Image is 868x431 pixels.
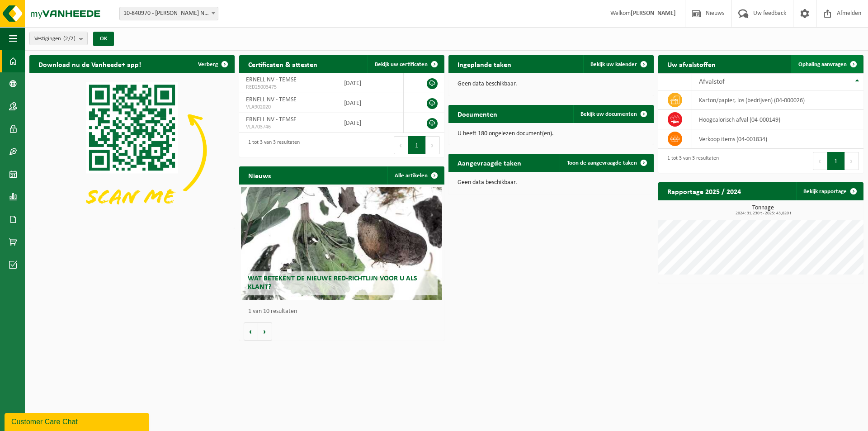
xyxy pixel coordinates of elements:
a: Ophaling aanvragen [791,55,863,73]
div: 1 tot 3 van 3 resultaten [244,135,300,155]
button: Vestigingen(2/2) [29,32,88,45]
span: 10-840970 - ERNELL NV - TEMSE [120,7,218,20]
h2: Download nu de Vanheede+ app! [29,55,150,73]
button: OK [93,32,114,46]
h3: Tonnage [663,205,863,216]
h2: Documenten [448,105,506,123]
a: Bekijk uw certificaten [368,55,443,73]
span: 10-840970 - ERNELL NV - TEMSE [119,7,218,20]
a: Alle artikelen [387,166,443,185]
img: Download de VHEPlus App [29,73,235,227]
button: 1 [827,152,845,170]
td: hoogcalorisch afval (04-000149) [692,110,863,129]
span: VLA902020 [246,104,330,111]
p: U heeft 180 ongelezen document(en). [458,131,645,137]
button: Next [426,136,440,154]
a: Bekijk rapportage [796,182,863,200]
span: ERNELL NV - TEMSE [246,76,297,83]
span: Toon de aangevraagde taken [567,160,637,166]
button: Previous [394,136,408,154]
a: Bekijk uw kalender [583,55,653,73]
button: Previous [813,152,827,170]
strong: [PERSON_NAME] [631,10,676,17]
button: Vorige [244,322,258,341]
span: VLA703746 [246,123,330,131]
a: Wat betekent de nieuwe RED-richtlijn voor u als klant? [241,187,442,300]
button: Volgende [258,322,272,341]
span: Vestigingen [34,32,75,46]
span: Bekijk uw kalender [590,62,637,67]
span: Afvalstof [699,78,725,85]
h2: Certificaten & attesten [239,55,326,73]
span: ERNELL NV - TEMSE [246,116,297,123]
button: Verberg [191,55,234,73]
span: 2024: 31,230 t - 2025: 43,820 t [663,211,863,216]
h2: Uw afvalstoffen [658,55,725,73]
td: [DATE] [337,93,404,113]
span: Wat betekent de nieuwe RED-richtlijn voor u als klant? [248,275,417,291]
a: Bekijk uw documenten [573,105,653,123]
span: Verberg [198,62,218,67]
td: [DATE] [337,73,404,93]
p: Geen data beschikbaar. [458,81,645,87]
td: verkoop items (04-001834) [692,129,863,149]
h2: Aangevraagde taken [448,154,530,171]
count: (2/2) [63,36,75,42]
span: Bekijk uw documenten [580,111,637,117]
span: Bekijk uw certificaten [375,62,428,67]
p: 1 van 10 resultaten [248,308,440,315]
a: Toon de aangevraagde taken [560,154,653,172]
button: Next [845,152,859,170]
td: [DATE] [337,113,404,133]
button: 1 [408,136,426,154]
span: RED25003475 [246,84,330,91]
span: ERNELL NV - TEMSE [246,96,297,103]
span: Ophaling aanvragen [798,62,847,67]
iframe: chat widget [5,411,151,431]
p: Geen data beschikbaar. [458,180,645,186]
h2: Rapportage 2025 / 2024 [658,182,750,200]
div: 1 tot 3 van 3 resultaten [663,151,719,171]
h2: Ingeplande taken [448,55,520,73]
h2: Nieuws [239,166,280,184]
td: karton/papier, los (bedrijven) (04-000026) [692,90,863,110]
